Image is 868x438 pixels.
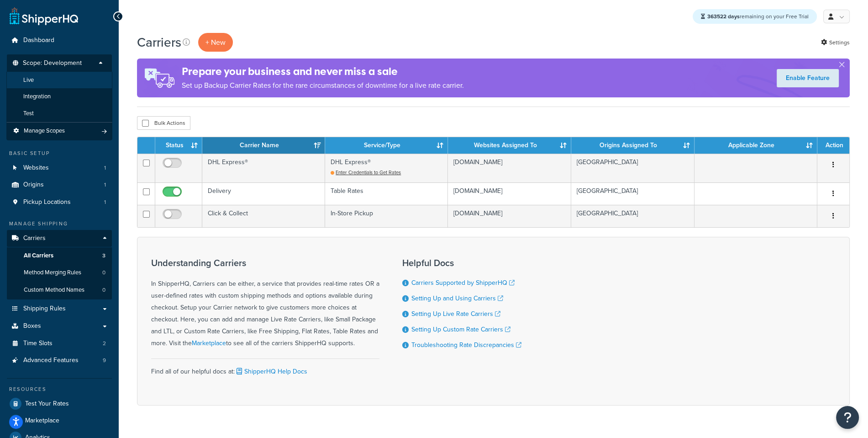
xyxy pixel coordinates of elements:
a: Setting Up and Using Carriers [411,294,503,303]
a: Boxes [7,318,112,335]
a: Advanced Features 9 [7,352,112,369]
li: Test [6,105,112,122]
div: Resources [7,385,112,393]
a: Shipping Rules [7,300,112,317]
a: ShipperHQ Home [10,7,78,25]
td: [GEOGRAPHIC_DATA] [571,205,694,227]
a: Time Slots 2 [7,335,112,352]
span: 1 [104,181,106,189]
p: Set up Backup Carrier Rates for the rare circumstances of downtime for a live rate carrier. [182,79,464,92]
span: Custom Method Names [24,286,84,294]
td: DHL Express® [325,154,448,182]
td: In-Store Pickup [325,205,448,227]
span: 1 [104,198,106,206]
th: Applicable Zone: activate to sort column ascending [694,137,817,154]
span: Enter Credentials to Get Rates [336,169,401,176]
td: [DOMAIN_NAME] [448,182,571,205]
a: All Carriers 3 [7,247,112,264]
div: Basic Setup [7,150,112,157]
strong: 363522 days [707,12,740,21]
a: Setting Up Custom Rate Carriers [411,325,510,334]
li: Websites [7,160,112,176]
span: 0 [102,269,105,277]
button: Bulk Actions [137,116,190,130]
div: Manage Shipping [7,220,112,228]
button: Open Resource Center [836,406,859,429]
li: Time Slots [7,335,112,352]
li: Origins [7,176,112,193]
span: 9 [103,357,106,364]
span: Method Merging Rules [24,269,81,277]
td: [DOMAIN_NAME] [448,205,571,227]
li: Live [6,72,112,89]
span: Websites [23,164,49,172]
td: Table Rates [325,182,448,205]
span: Scope: Development [23,59,82,67]
a: Enter Credentials to Get Rates [331,169,401,176]
span: Dashboard [23,37,54,44]
a: Carriers Supported by ShipperHQ [411,278,515,288]
a: Dashboard [7,32,112,49]
span: 2 [103,340,106,347]
td: Delivery [202,182,325,205]
a: Test Your Rates [7,395,112,412]
th: Carrier Name: activate to sort column ascending [202,137,325,154]
li: All Carriers [7,247,112,264]
a: Settings [821,36,850,49]
a: Websites 1 [7,160,112,176]
td: [DOMAIN_NAME] [448,154,571,182]
li: Advanced Features [7,352,112,369]
span: Integration [23,93,51,101]
span: Test [23,110,34,118]
span: 3 [102,252,105,260]
li: Carriers [7,230,112,299]
a: Setting Up Live Rate Carriers [411,309,500,319]
div: In ShipperHQ, Carriers can be either, a service that provides real-time rates OR a user-defined r... [151,258,379,349]
a: Manage Scopes [11,127,107,135]
span: Marketplace [25,417,59,425]
span: Shipping Rules [23,305,66,313]
span: Manage Scopes [24,127,65,135]
span: 0 [102,286,105,294]
th: Service/Type: activate to sort column ascending [325,137,448,154]
h3: Helpful Docs [402,258,521,268]
a: Marketplace [7,412,112,429]
h1: Carriers [137,33,181,51]
td: Click & Collect [202,205,325,227]
span: Boxes [23,322,41,330]
span: Carriers [23,235,46,242]
a: Carriers [7,230,112,247]
td: DHL Express® [202,154,325,182]
span: Test Your Rates [25,400,69,408]
span: Pickup Locations [23,198,71,206]
th: Status: activate to sort column ascending [155,137,202,154]
li: Integration [6,88,112,105]
button: + New [198,33,233,52]
a: Marketplace [192,338,226,348]
h3: Understanding Carriers [151,258,379,268]
span: Time Slots [23,340,53,347]
th: Origins Assigned To: activate to sort column ascending [571,137,694,154]
span: Live [23,76,34,84]
a: Method Merging Rules 0 [7,264,112,281]
div: Find all of our helpful docs at: [151,358,379,378]
span: Advanced Features [23,357,79,364]
a: Pickup Locations 1 [7,194,112,211]
td: [GEOGRAPHIC_DATA] [571,182,694,205]
li: Pickup Locations [7,194,112,211]
div: remaining on your Free Trial [693,9,817,24]
li: Method Merging Rules [7,264,112,281]
a: Troubleshooting Rate Discrepancies [411,340,521,350]
a: Origins 1 [7,176,112,193]
li: Custom Method Names [7,282,112,299]
a: Custom Method Names 0 [7,282,112,299]
th: Websites Assigned To: activate to sort column ascending [448,137,571,154]
td: [GEOGRAPHIC_DATA] [571,154,694,182]
img: ad-rules-rateshop-fe6ec290ccb7230408bd80ed9643f0289d75e0ffd9eb532fc0e269fcd187b520.png [137,59,182,97]
a: Enable Feature [777,69,839,87]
